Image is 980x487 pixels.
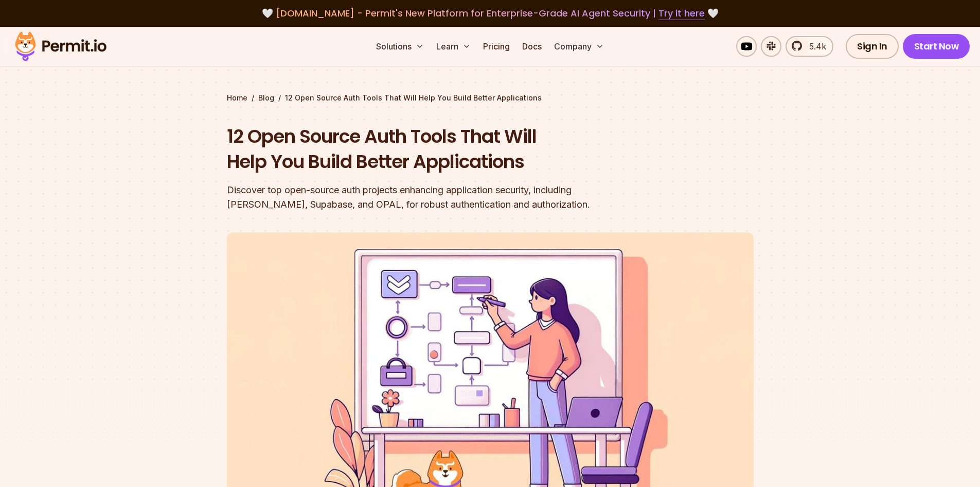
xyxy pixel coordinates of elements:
a: Try it here [658,7,705,20]
button: Company [550,36,608,57]
img: Permit logo [10,29,111,64]
a: Blog [258,93,274,103]
button: Solutions [372,36,428,57]
a: Start Now [903,34,970,59]
a: Home [227,93,247,103]
span: 5.4k [803,40,826,53]
button: Learn [432,36,475,57]
a: 5.4k [786,36,833,57]
div: / / [227,93,754,103]
h1: 12 Open Source Auth Tools That Will Help You Build Better Applications [227,124,622,175]
div: Discover top open-source auth projects enhancing application security, including [PERSON_NAME], S... [227,183,622,212]
span: [DOMAIN_NAME] - Permit's New Platform for Enterprise-Grade AI Agent Security | [276,7,705,20]
a: Sign In [846,34,899,59]
a: Pricing [479,36,514,57]
div: 🤍 🤍 [25,6,955,21]
a: Docs [518,36,546,57]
